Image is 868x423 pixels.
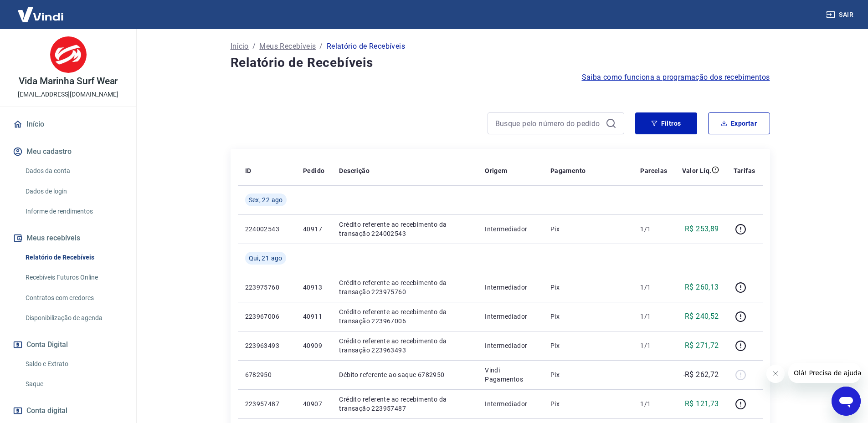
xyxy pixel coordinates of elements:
a: Meus Recebíveis [259,41,316,52]
p: Crédito referente ao recebimento da transação 223963493 [339,336,470,355]
a: Início [11,114,125,134]
p: Pagamento [550,166,586,175]
p: Débito referente ao saque 6782950 [339,370,470,379]
p: R$ 240,52 [685,311,719,322]
button: Meu cadastro [11,142,125,162]
a: Saiba como funciona a programação dos recebimentos [582,72,770,83]
a: Início [231,41,249,52]
p: Crédito referente ao recebimento da transação 223957487 [339,395,470,413]
p: Intermediador [485,341,536,350]
input: Busque pelo número do pedido [495,117,602,130]
p: Vindi Pagamentos [485,366,536,384]
p: Valor Líq. [682,166,712,175]
a: Saldo e Extrato [22,355,125,373]
p: Intermediador [485,399,536,408]
a: Contratos com credores [22,289,125,307]
a: Informe de rendimentos [22,202,125,221]
p: 40917 [303,224,324,234]
button: Meus recebíveis [11,228,125,248]
img: Vindi [11,0,70,28]
p: ID [245,166,252,175]
iframe: Botão para abrir a janela de mensagens [832,387,861,416]
span: Qui, 21 ago [249,254,282,263]
button: Exportar [708,112,770,134]
p: Origem [485,166,507,175]
p: 6782950 [245,370,288,379]
p: - [640,370,667,379]
a: Recebíveis Futuros Online [22,268,125,287]
span: Olá! Precisa de ajuda? [5,6,77,14]
p: Pedido [303,166,324,175]
img: 1b19532f-6ff7-40d1-ab1e-3229a4a7843e.jpeg [50,36,87,73]
a: Saque [22,375,125,393]
p: 40911 [303,312,324,321]
p: Parcelas [640,166,667,175]
p: / [252,41,256,52]
p: 1/1 [640,341,667,350]
p: -R$ 262,72 [683,369,719,380]
p: R$ 260,13 [685,282,719,293]
a: Conta digital [11,401,125,421]
p: Descrição [339,166,370,175]
p: Crédito referente ao recebimento da transação 224002543 [339,220,470,238]
p: R$ 253,89 [685,224,719,234]
p: Crédito referente ao recebimento da transação 223975760 [339,278,470,296]
p: 224002543 [245,224,288,234]
p: [EMAIL_ADDRESS][DOMAIN_NAME] [18,90,118,99]
button: Sair [824,6,857,23]
p: 1/1 [640,283,667,292]
p: Vida Marinha Surf Wear [19,76,118,86]
p: 40907 [303,399,324,408]
a: Dados de login [22,182,125,201]
p: Intermediador [485,283,536,292]
span: Conta digital [26,404,67,417]
p: 1/1 [640,224,667,234]
p: 223957487 [245,399,288,408]
a: Dados da conta [22,162,125,180]
p: Relatório de Recebíveis [327,41,405,52]
p: R$ 121,73 [685,398,719,409]
p: 223967006 [245,312,288,321]
p: / [319,41,323,52]
p: Pix [550,283,626,292]
p: 223963493 [245,341,288,350]
p: Pix [550,312,626,321]
p: Crédito referente ao recebimento da transação 223967006 [339,307,470,326]
p: Pix [550,370,626,379]
button: Conta Digital [11,335,125,355]
p: Tarifas [734,166,755,175]
iframe: Fechar mensagem [766,365,785,383]
span: Sex, 22 ago [249,195,283,204]
a: Relatório de Recebíveis [22,248,125,267]
p: 1/1 [640,312,667,321]
p: 40909 [303,341,324,350]
a: Disponibilização de agenda [22,309,125,327]
p: 1/1 [640,399,667,408]
p: R$ 271,72 [685,340,719,351]
button: Filtros [635,112,697,134]
p: Pix [550,399,626,408]
iframe: Mensagem da empresa [788,363,861,383]
p: Intermediador [485,224,536,234]
p: Intermediador [485,312,536,321]
p: Pix [550,341,626,350]
p: Pix [550,224,626,234]
p: 223975760 [245,283,288,292]
p: 40913 [303,283,324,292]
h4: Relatório de Recebíveis [231,54,770,72]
